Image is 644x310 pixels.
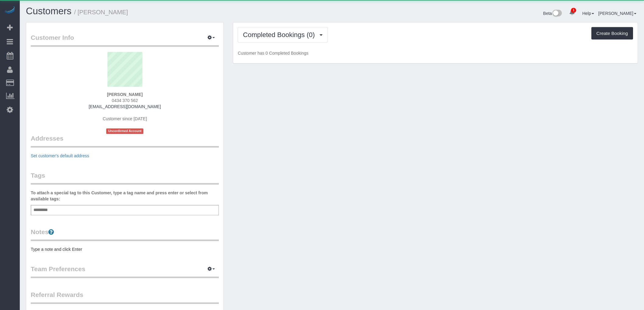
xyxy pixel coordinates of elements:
a: Customers [26,6,72,16]
a: [PERSON_NAME] [598,11,636,16]
strong: [PERSON_NAME] [107,92,142,97]
img: Automaid Logo [4,6,16,15]
a: [EMAIL_ADDRESS][DOMAIN_NAME] [89,104,161,109]
span: 1 [571,8,576,13]
legend: Tags [31,171,219,185]
button: Create Booking [591,27,633,40]
p: Customer has 0 Completed Bookings [238,50,633,56]
legend: Referral Rewards [31,290,219,304]
span: 0434 370 562 [112,98,138,103]
span: Completed Bookings (0) [243,31,318,39]
span: Customer since [DATE] [103,116,147,121]
legend: Notes [31,227,219,241]
a: Beta [543,11,562,16]
img: New interface [552,10,562,18]
legend: Team Preferences [31,264,219,278]
legend: Customer Info [31,33,219,47]
a: Set customer's default address [31,153,89,158]
label: To attach a special tag to this Customer, type a tag name and press enter or select from availabl... [31,190,219,202]
a: Help [582,11,594,16]
span: Unconfirmed Account [106,128,143,134]
button: Completed Bookings (0) [238,27,328,43]
pre: Type a note and click Enter [31,246,219,252]
small: / [PERSON_NAME] [74,9,128,15]
a: 1 [566,6,578,19]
